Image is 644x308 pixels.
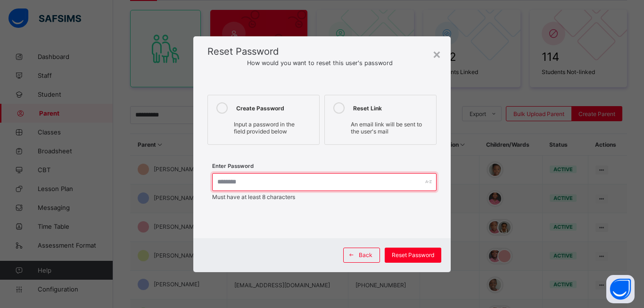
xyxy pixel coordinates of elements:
[236,102,314,114] div: Create Password
[234,121,295,135] span: Input a password in the field provided below
[212,163,254,169] label: Enter Password
[207,59,437,67] span: How would you want to reset this user's password
[212,193,295,200] span: Must have at least 8 characters
[207,46,279,57] span: Reset Password
[606,275,635,303] button: Open asap
[351,121,422,135] span: An email link will be sent to the user's mail
[353,102,431,114] div: Reset Link
[359,251,372,258] span: Back
[392,251,434,258] span: Reset Password
[432,46,441,62] div: ×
